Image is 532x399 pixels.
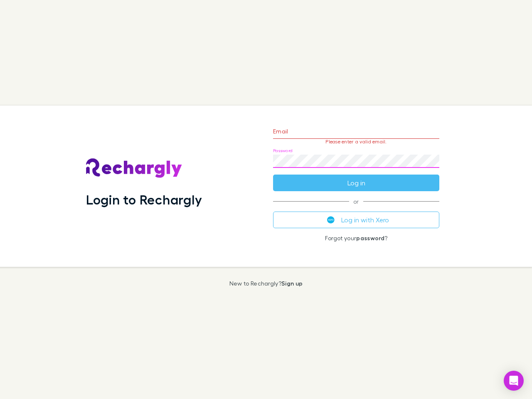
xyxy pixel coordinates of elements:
[273,175,439,191] button: Log in
[281,280,303,287] a: Sign up
[273,148,293,154] label: Password
[86,192,202,207] h1: Login to Rechargly
[229,280,303,287] p: New to Rechargly?
[356,234,384,241] a: password
[273,235,439,241] p: Forgot your ?
[273,139,439,145] p: Please enter a valid email.
[273,201,439,202] span: or
[504,371,524,391] div: Open Intercom Messenger
[273,212,439,228] button: Log in with Xero
[327,216,335,224] img: Xero's logo
[86,158,182,178] img: Rechargly's Logo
